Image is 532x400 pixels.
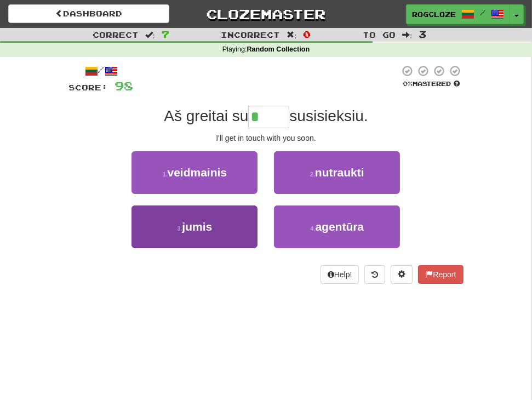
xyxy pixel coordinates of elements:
[289,107,368,124] span: susisieksiu.
[403,80,413,87] span: 0 %
[402,31,412,38] span: :
[145,31,155,38] span: :
[115,79,134,93] span: 98
[418,265,463,284] button: Report
[93,30,139,39] span: Correct
[69,65,134,78] div: /
[274,205,400,248] button: 4.agentūra
[162,28,169,39] span: 7
[274,151,400,194] button: 2.nutraukti
[480,9,485,16] span: /
[8,4,169,23] a: Dashboard
[315,166,364,179] span: nutraukti
[221,30,281,39] span: Incorrect
[178,225,182,232] small: 3 .
[186,4,347,24] a: Clozemaster
[163,171,168,178] small: 1 .
[363,30,396,39] span: To go
[406,4,510,24] a: rogcloze /
[311,225,316,232] small: 4 .
[303,28,311,39] span: 0
[168,166,227,179] span: veidmainis
[310,171,315,178] small: 2 .
[287,31,297,38] span: :
[400,79,464,88] div: Mastered
[69,133,464,144] div: I'll get in touch with you soon.
[69,83,108,92] span: Score:
[131,205,258,248] button: 3.jumis
[316,220,364,233] span: agentūra
[247,45,310,53] strong: Random Collection
[321,265,359,284] button: Help!
[364,265,385,284] button: Round history (alt+y)
[419,28,426,39] span: 3
[131,151,258,194] button: 1.veidmainis
[182,220,212,233] span: jumis
[412,9,456,19] span: rogcloze
[164,107,248,124] span: Aš greitai su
